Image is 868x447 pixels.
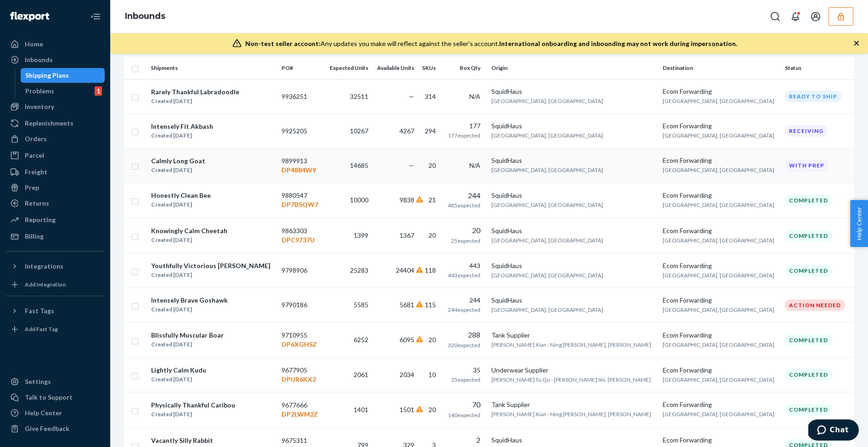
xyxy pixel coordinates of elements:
[425,301,436,309] span: 115
[278,253,325,288] td: 9798906
[491,121,655,131] div: SquidHaus
[850,200,868,247] span: Help Center
[151,122,213,131] div: Intensely Fit Akbash
[785,195,832,206] div: Completed
[278,218,325,253] td: 9863303
[6,212,105,227] a: Reporting
[428,161,436,169] span: 20
[491,272,603,279] span: [GEOGRAPHIC_DATA], [GEOGRAPHIC_DATA]
[6,406,105,420] a: Help Center
[25,102,54,111] div: Inventory
[25,306,54,315] div: Fast Tags
[451,237,480,244] span: 25 expected
[663,191,778,200] div: Ecom Forwarding
[6,37,105,52] a: Home
[491,261,655,270] div: SquidHaus
[282,410,321,419] p: DP2LWM2Z
[491,226,655,235] div: SquidHaus
[447,330,480,340] div: 288
[350,196,368,204] span: 10000
[147,57,278,79] th: Shipments
[663,366,778,375] div: Ecom Forwarding
[6,180,105,195] a: Prep
[785,334,832,346] div: Completed
[447,296,480,305] div: 244
[491,296,655,305] div: SquidHaus
[372,57,417,79] th: Available Units
[808,419,859,442] iframe: Opens a widget where you can chat to one of our agents
[282,200,321,209] p: DP7BSQW7
[785,404,832,415] div: Completed
[491,191,655,200] div: SquidHaus
[350,266,368,274] span: 25283
[278,392,325,428] td: 9677666
[25,281,66,288] div: Add Integration
[25,151,44,160] div: Parcel
[447,190,480,201] div: 244
[6,99,105,114] a: Inventory
[6,132,105,146] a: Orders
[350,92,368,100] span: 32511
[663,201,774,208] span: [GEOGRAPHIC_DATA], [GEOGRAPHIC_DATA]
[491,400,655,409] div: Tank Supplier
[428,231,436,239] span: 20
[785,230,832,241] div: Completed
[151,340,224,349] div: Created [DATE]
[25,393,73,402] div: Talk to Support
[6,304,105,318] button: Fast Tags
[350,161,368,169] span: 14685
[25,40,43,49] div: Home
[245,40,321,47] span: Non-test seller account:
[400,406,414,413] span: 1501
[663,400,778,409] div: Ecom Forwarding
[125,11,165,21] a: Inbounds
[491,201,603,208] span: [GEOGRAPHIC_DATA], [GEOGRAPHIC_DATA]
[25,262,63,271] div: Integrations
[428,196,436,204] span: 21
[447,366,480,375] div: 35
[663,166,774,173] span: [GEOGRAPHIC_DATA], [GEOGRAPHIC_DATA]
[25,167,47,177] div: Freight
[151,235,227,245] div: Created [DATE]
[25,86,54,96] div: Problems
[491,366,655,375] div: Underwear Supplier
[6,421,105,436] button: Give Feedback
[25,215,56,224] div: Reporting
[6,374,105,389] a: Settings
[25,134,47,143] div: Orders
[785,265,832,276] div: Completed
[6,390,105,405] button: Talk to Support
[663,331,778,340] div: Ecom Forwarding
[86,7,105,26] button: Close Navigation
[278,322,325,358] td: 9710955
[151,401,235,410] div: Physically Thankful Caribou
[425,92,436,100] span: 314
[451,376,480,383] span: 35 expected
[448,272,480,279] span: 443 expected
[400,127,414,135] span: 4267
[491,306,603,313] span: [GEOGRAPHIC_DATA], [GEOGRAPHIC_DATA]
[448,342,480,349] span: 320 expected
[469,161,480,169] span: N/A
[663,376,774,383] span: [GEOGRAPHIC_DATA], [GEOGRAPHIC_DATA]
[469,92,480,100] span: N/A
[151,166,205,175] div: Created [DATE]
[663,296,778,305] div: Ecom Forwarding
[151,305,228,314] div: Created [DATE]
[278,57,325,79] th: PO#
[151,366,206,375] div: Lightly Calm Kudu
[282,235,321,245] p: DPC9737U
[663,261,778,270] div: Ecom Forwarding
[278,148,325,183] td: 9899913
[151,270,271,280] div: Created [DATE]
[785,160,829,171] div: With prep
[425,127,436,135] span: 294
[25,55,53,64] div: Inbounds
[447,435,480,446] div: 2
[448,132,480,139] span: 177 expected
[6,277,105,292] a: Add Integration
[418,57,443,79] th: SKUs
[491,376,651,383] span: [PERSON_NAME] Tu Qu - [PERSON_NAME] Shi, [PERSON_NAME]
[663,411,774,418] span: [GEOGRAPHIC_DATA], [GEOGRAPHIC_DATA]
[785,125,828,137] div: Receiving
